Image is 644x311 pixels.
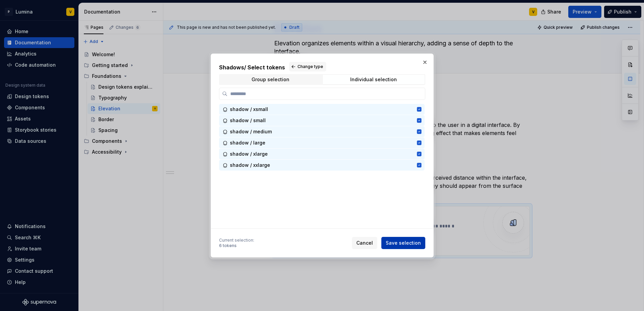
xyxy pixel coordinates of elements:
[381,237,425,249] button: Save selection
[219,238,254,243] div: Current selection :
[219,243,237,248] div: 6 tokens
[297,64,323,69] span: Change type
[386,240,421,246] span: Save selection
[219,62,425,71] h2: Shadows / Select tokens
[230,117,266,124] span: shadow / small
[230,106,268,113] span: shadow / xsmall
[350,77,397,82] div: Individual selection
[356,240,373,246] span: Cancel
[352,237,377,249] button: Cancel
[252,77,289,82] div: Group selection
[230,162,270,169] span: shadow / xxlarge
[230,151,268,157] span: shadow / xlarge
[230,128,272,135] span: shadow / medium
[289,62,326,71] button: Change type
[230,139,265,146] span: shadow / large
